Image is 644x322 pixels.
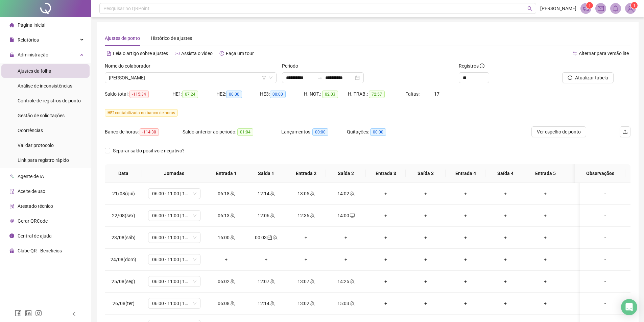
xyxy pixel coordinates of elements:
[371,256,400,263] div: +
[540,5,576,12] span: [PERSON_NAME]
[230,301,235,306] span: team
[309,191,315,196] span: team
[172,90,216,98] div: HE 1:
[589,3,591,8] span: 1
[15,310,22,317] span: facebook
[212,300,241,307] div: 06:08
[108,110,115,115] span: HE 1
[586,2,593,9] sup: 1
[304,90,348,98] div: H. NOT.:
[309,213,315,218] span: team
[9,38,14,42] span: file
[246,164,286,183] th: Saída 1
[580,170,620,177] span: Observações
[371,300,400,307] div: +
[349,213,355,218] span: desktop
[411,300,440,307] div: +
[291,234,320,241] div: +
[331,234,360,241] div: +
[371,234,400,241] div: +
[18,218,48,224] span: Gerar QRCode
[331,256,360,263] div: +
[621,299,637,315] div: Open Intercom Messenger
[212,190,241,197] div: 06:18
[326,164,366,183] th: Saída 2
[152,232,196,243] span: 06:00 - 11:00 | 12:00 - 13:20
[531,190,560,197] div: +
[531,278,560,285] div: +
[219,51,224,56] span: history
[237,128,253,136] span: 01:04
[269,279,275,284] span: team
[537,128,581,135] span: Ver espelho de ponto
[406,164,446,183] th: Saída 3
[451,212,480,219] div: +
[109,73,272,83] span: MIKAELLE FERREIRA DA SILVA
[451,278,480,285] div: +
[322,91,338,98] span: 02:03
[309,279,315,284] span: team
[140,128,159,136] span: -114:30
[260,90,304,98] div: HE 3:
[622,129,628,134] span: upload
[18,143,54,148] span: Validar protocolo
[18,22,45,28] span: Página inicial
[9,204,14,208] span: solution
[113,51,168,56] span: Leia o artigo sobre ajustes
[152,210,196,221] span: 06:00 - 11:00 | 12:00 - 14:32
[269,301,275,306] span: team
[451,190,480,197] div: +
[625,3,636,14] img: 82424
[491,300,520,307] div: +
[317,75,323,80] span: swap-right
[113,301,135,306] span: 26/08(ter)
[269,213,275,218] span: team
[585,256,625,263] div: -
[585,300,625,307] div: -
[411,234,440,241] div: +
[331,300,360,307] div: 15:03
[9,189,14,194] span: audit
[9,52,14,57] span: lock
[105,90,172,98] div: Saldo total:
[411,278,440,285] div: +
[491,234,520,241] div: +
[9,233,14,238] span: info-circle
[562,72,614,83] button: Atualizar tabela
[411,256,440,263] div: +
[531,234,560,241] div: +
[613,5,619,11] span: bell
[175,51,180,56] span: youtube
[272,235,278,240] span: team
[491,278,520,285] div: +
[129,91,149,98] span: -115:34
[206,164,246,183] th: Entrada 1
[252,190,281,197] div: 12:14
[451,300,480,307] div: +
[18,233,52,239] span: Central de ajuda
[347,128,412,136] div: Quitações:
[349,191,355,196] span: team
[370,128,386,136] span: 00:00
[270,91,286,98] span: 00:00
[151,35,192,41] span: Histórico de ajustes
[112,235,136,240] span: 23/08(sáb)
[9,248,14,253] span: gift
[18,203,53,209] span: Atestado técnico
[572,51,577,56] span: swap
[451,256,480,263] div: +
[105,109,178,117] span: contabilizada no banco de horas
[309,301,315,306] span: team
[349,301,355,306] span: team
[411,190,440,197] div: +
[72,312,76,316] span: left
[212,234,241,241] div: 16:00
[181,51,213,56] span: Assista o vídeo
[317,75,323,80] span: to
[491,256,520,263] div: +
[142,164,206,183] th: Jornadas
[571,256,600,263] div: +
[18,52,48,57] span: Administração
[349,279,355,284] span: team
[369,91,385,98] span: 72:57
